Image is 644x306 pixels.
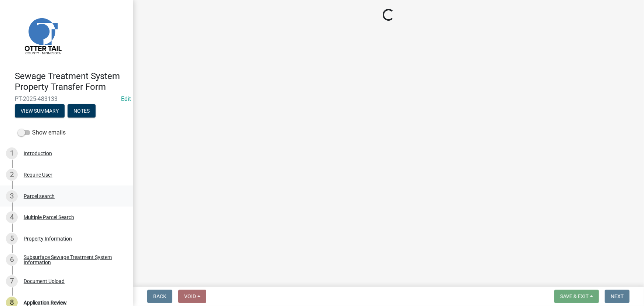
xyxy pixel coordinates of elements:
div: Multiple Parcel Search [24,215,74,220]
a: Edit [121,95,131,102]
div: Property Information [24,236,72,241]
span: PT-2025-483133 [15,95,118,102]
button: View Summary [15,104,65,118]
div: 6 [6,254,18,266]
button: Back [147,290,172,303]
wm-modal-confirm: Summary [15,108,65,114]
div: 2 [6,169,18,181]
div: Application Review [24,300,67,305]
div: Parcel search [24,194,55,199]
img: Otter Tail County, Minnesota [15,8,70,63]
div: Introduction [24,151,52,156]
div: 7 [6,275,18,287]
h4: Sewage Treatment System Property Transfer Form [15,71,127,92]
div: Document Upload [24,279,65,284]
button: Save & Exit [554,290,599,303]
button: Next [605,290,630,303]
div: 4 [6,211,18,223]
span: Save & Exit [560,293,589,299]
div: 5 [6,233,18,245]
div: Require User [24,172,52,177]
span: Void [184,293,196,299]
label: Show emails [18,128,66,137]
div: 3 [6,190,18,202]
wm-modal-confirm: Notes [68,108,96,114]
wm-modal-confirm: Edit Application Number [121,95,131,102]
span: Back [153,293,166,299]
button: Void [178,290,206,303]
button: Notes [68,104,96,118]
div: Subsurface Sewage Treatment System Information [24,255,121,265]
div: 1 [6,147,18,159]
span: Next [611,293,624,299]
